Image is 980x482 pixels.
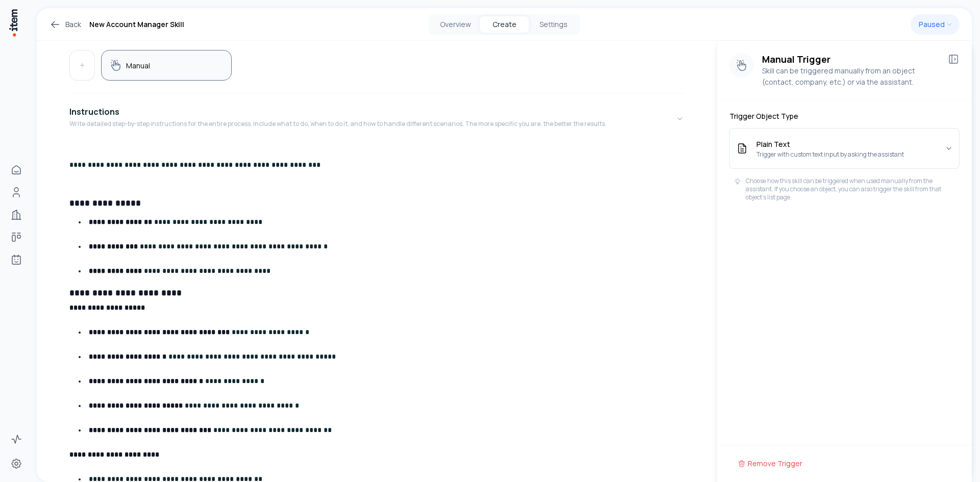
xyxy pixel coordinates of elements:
[6,249,27,270] a: Agents
[729,453,811,474] button: Remove Trigger
[6,182,27,202] a: People
[49,18,81,31] a: Back
[126,61,150,70] h5: Manual
[69,120,606,128] p: Write detailed step-by-step instructions for the entire process. Include what to do, when to do i...
[89,18,184,31] h1: New Account Manager Skill
[69,50,684,89] div: Triggers
[6,205,27,225] a: Companies
[529,16,578,33] button: Settings
[480,16,529,33] button: Create
[746,177,955,201] p: Choose how this skill can be triggered when used manually from the assistant. If you choose an ob...
[6,160,27,180] a: Home
[6,227,27,247] a: Deals
[762,53,939,65] h3: Manual Trigger
[69,106,119,118] h4: Instructions
[762,65,939,88] p: Skill can be triggered manually from an object (contact, company, etc.) or via the assistant.
[8,8,18,37] img: Item Brain Logo
[6,453,27,474] a: Settings
[6,429,27,449] a: Activity
[431,16,480,33] button: Overview
[729,113,960,120] label: Trigger Object Type
[69,97,684,140] button: InstructionsWrite detailed step-by-step instructions for the entire process. Include what to do, ...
